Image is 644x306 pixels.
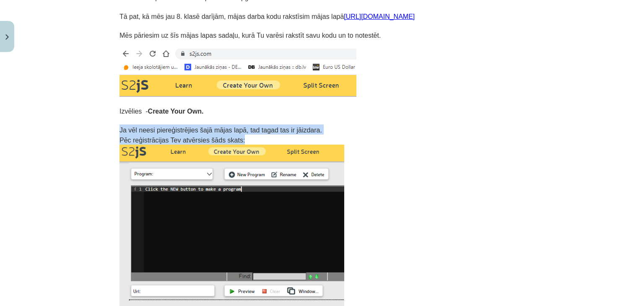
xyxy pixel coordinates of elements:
span: Tā pat, kā mēs jau 8. klasē darījām, mājas darba kodu rakstīsim mājas lapā [119,13,415,20]
span: Ja vēl neesi piereģistrējies šajā mājas lapā, tad tagad tas ir jāizdara. [119,127,322,134]
a: [URL][DOMAIN_NAME] [344,13,415,20]
span: Pēc reģistrācijas Tev atvērsies šāds skats: [119,137,245,144]
img: icon-close-lesson-0947bae3869378f0d4975bcd49f059093ad1ed9edebbc8119c70593378902aed.svg [5,34,9,40]
span: Izvēlies - [119,108,203,115]
span: Mēs pāriesim uz šīs mājas lapas sadaļu, kurā Tu varēsi rakstīt savu kodu un to notestēt. [119,32,381,39]
b: Create Your Own. [148,108,204,115]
